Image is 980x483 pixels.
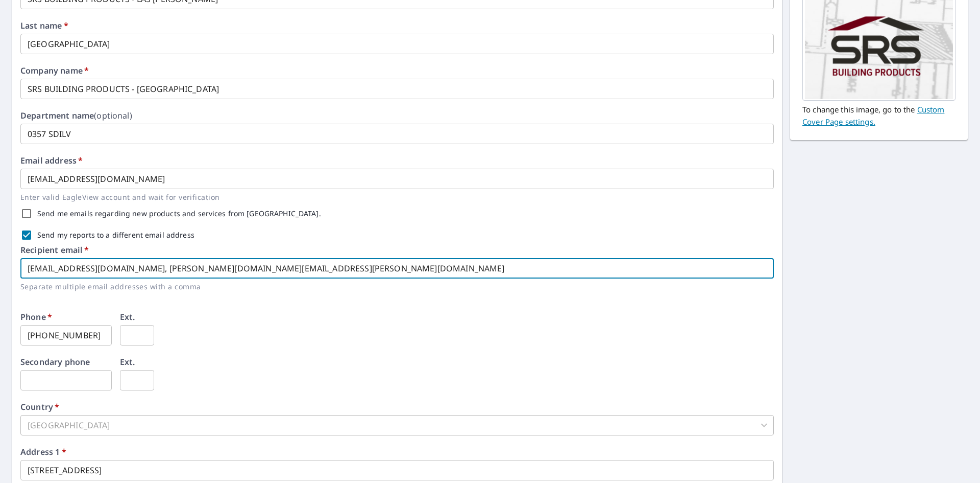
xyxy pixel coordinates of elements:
[20,111,132,120] label: Department name
[20,156,83,165] label: Email address
[120,358,135,366] label: Ext.
[120,313,135,321] label: Ext.
[20,313,52,321] label: Phone
[20,415,774,435] div: [GEOGRAPHIC_DATA]
[802,101,955,128] p: To change this image, go to the
[20,191,767,203] p: Enter valid EagleView account and wait for verification
[20,358,90,366] label: Secondary phone
[20,281,767,292] p: Separate multiple email addresses with a comma
[802,104,944,127] a: Custome cover page
[37,210,321,217] label: Send me emails regarding new products and services from [GEOGRAPHIC_DATA].
[94,110,132,121] b: (optional)
[20,21,68,30] label: Last name
[20,403,59,411] label: Country
[37,232,194,239] label: Send my reports to a different email address
[20,66,89,75] label: Company name
[20,448,66,456] label: Address 1
[20,246,89,254] label: Recipient email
